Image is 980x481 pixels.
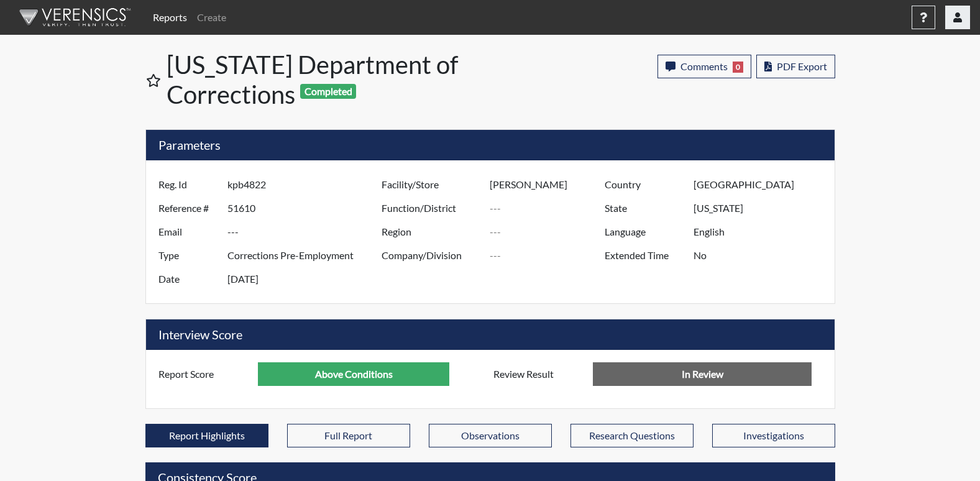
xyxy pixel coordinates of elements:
input: --- [227,173,385,196]
input: --- [694,244,831,267]
input: --- [490,220,608,244]
a: Create [192,5,231,30]
input: --- [227,196,385,220]
label: Date [149,267,227,291]
input: --- [227,220,385,244]
label: Type [149,244,227,267]
button: Investigations [712,424,835,447]
label: State [595,196,694,220]
a: Reports [148,5,192,30]
input: --- [694,173,831,196]
button: PDF Export [756,55,835,78]
label: Company/Division [372,244,490,267]
input: --- [694,220,831,244]
h5: Interview Score [146,319,835,350]
input: --- [227,267,385,291]
span: Comments [680,60,728,72]
input: --- [227,244,385,267]
label: Country [595,173,694,196]
label: Extended Time [595,244,694,267]
input: --- [258,362,449,386]
label: Email [149,220,227,244]
button: Full Report [287,424,410,447]
button: Observations [429,424,552,447]
label: Facility/Store [372,173,490,196]
label: Reg. Id [149,173,227,196]
label: Function/District [372,196,490,220]
input: --- [490,244,608,267]
input: --- [490,173,608,196]
button: Comments0 [657,55,751,78]
span: 0 [733,62,743,73]
button: Research Questions [570,424,694,447]
span: PDF Export [777,60,827,72]
label: Review Result [484,362,593,386]
button: Report Highlights [145,424,268,447]
h1: [US_STATE] Department of Corrections [167,50,492,109]
input: --- [490,196,608,220]
h5: Parameters [146,130,835,160]
label: Region [372,220,490,244]
label: Reference # [149,196,227,220]
input: No Decision [593,362,812,386]
label: Report Score [149,362,259,386]
span: Completed [300,84,356,99]
label: Language [595,220,694,244]
input: --- [694,196,831,220]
